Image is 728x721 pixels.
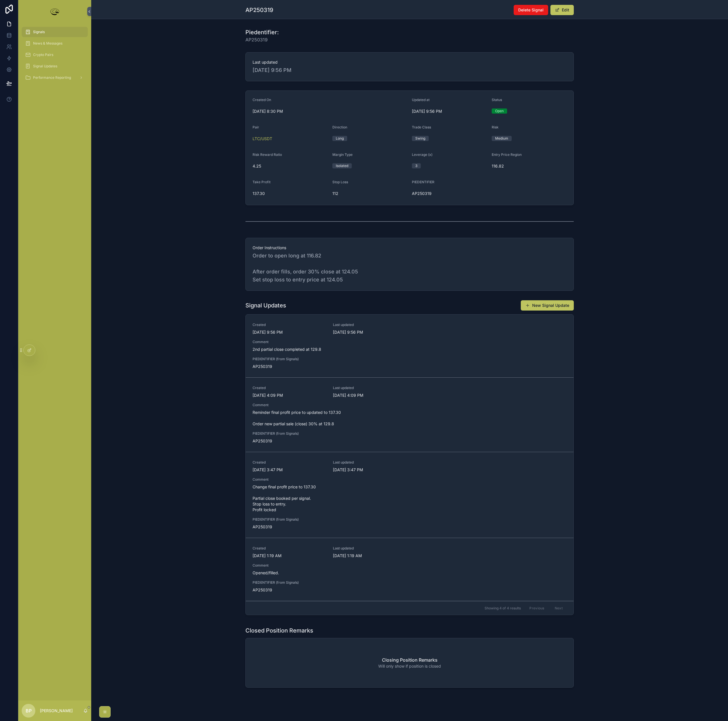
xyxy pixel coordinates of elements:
span: Updated at [412,98,430,102]
span: [DATE] 3:47 PM [333,467,406,473]
div: scrollable content [18,23,91,90]
div: Medium [495,136,508,141]
span: Risk [492,125,499,129]
span: PIEDENTIFIER [412,180,434,184]
button: Delete Signal [514,5,548,15]
span: 112 [332,191,408,196]
h1: Signal Updates [245,301,286,309]
button: New Signal Update [521,300,574,311]
h1: Closed Position Remarks [245,627,313,635]
span: Leverage (x) [412,152,432,157]
span: Showing 4 of 4 results [485,606,521,611]
span: Signals [33,30,45,34]
span: PIEDENTIFIER (from Signals) [253,357,326,361]
span: Stop Loss [332,180,348,184]
span: [DATE] 9:56 PM [412,108,487,114]
a: Created[DATE] 9:56 PMLast updated[DATE] 9:56 PMComment2nd partial close completed at 129.8PIEDENT... [246,315,574,378]
span: AP250319 [412,191,487,196]
span: AP250319 [253,364,326,369]
span: PIEDENTIFIER (from Signals) [253,580,326,585]
span: Order Instructions [253,245,567,251]
span: News & Messages [33,41,62,46]
span: AP250319 [253,524,326,530]
span: [DATE] 1:19 AM [333,553,406,559]
span: [DATE] 8:30 PM [253,108,407,114]
span: Delete Signal [518,7,544,13]
span: Pair [253,125,259,129]
a: Signals [22,27,88,37]
span: Change final profit price to 137.30 Partial close booked per signal. Stop loss to entry. Profit l... [253,484,567,513]
a: LTC/USDT [253,136,272,142]
span: Comment [253,403,567,407]
span: Last updated [333,386,406,390]
h2: Closing Position Remarks [382,656,438,663]
div: 3 [415,163,417,168]
span: Order to open long at 116.82 After order fills, order 30% close at 124.05 Set stop loss to entry ... [253,252,567,284]
span: AP250319 [245,36,279,43]
div: Open [495,108,504,114]
span: Will only show if position is closed [378,663,441,669]
span: [DATE] 1:19 AM [253,553,326,559]
img: App logo [49,7,60,16]
a: Created[DATE] 4:09 PMLast updated[DATE] 4:09 PMCommentReminder final profit price to updated to 1... [246,378,574,452]
h1: AP250319 [245,6,273,14]
span: Comment [253,477,567,482]
span: Risk Reward Ratio [253,152,282,157]
span: 4.25 [253,163,328,169]
span: Last updated [333,323,406,327]
span: [DATE] 9:56 PM [253,66,567,74]
a: Signal Updates [22,61,88,71]
span: [DATE] 4:09 PM [253,392,326,398]
span: [DATE] 3:47 PM [253,467,326,473]
span: Last updated [253,59,567,65]
span: BP [26,707,32,714]
h1: Piedentifier: [245,28,279,36]
span: PIEDENTIFIER (from Signals) [253,431,326,436]
span: Opened/filled. [253,570,567,576]
a: Created[DATE] 1:19 AMLast updated[DATE] 1:19 AMCommentOpened/filled.PIEDENTIFIER (from Signals)AP... [246,538,574,601]
div: Long [336,136,344,141]
span: Trade Class [412,125,431,129]
span: Margin Type [332,152,353,157]
button: Edit [550,5,574,15]
span: Crypto Pairs [33,53,53,57]
a: Crypto Pairs [22,50,88,60]
span: Created [253,460,326,465]
a: Created[DATE] 3:47 PMLast updated[DATE] 3:47 PMCommentChange final profit price to 137.30 Partial... [246,452,574,538]
div: Isolated [336,163,348,168]
span: 116.82 [492,163,567,169]
span: PIEDENTIFIER (from Signals) [253,517,326,522]
span: Comment [253,563,567,568]
p: [PERSON_NAME] [40,708,73,714]
span: Direction [332,125,347,129]
a: Performance Reporting [22,72,88,83]
span: Comment [253,340,567,344]
span: Reminder final profit price to updated to 137.30 Order new partial sale (close) 30% at 129.8 [253,410,567,427]
span: Entry Price Region [492,152,522,157]
span: Created [253,546,326,551]
span: AP250319 [253,438,326,444]
span: Last updated [333,460,406,465]
span: Created On [253,98,271,102]
span: AP250319 [253,587,326,593]
span: Take Profit [253,180,271,184]
span: 137.30 [253,191,328,196]
a: News & Messages [22,38,88,49]
span: 2nd partial close completed at 129.8 [253,347,567,352]
span: [DATE] 9:56 PM [333,329,406,335]
span: Status [492,98,502,102]
span: [DATE] 9:56 PM [253,329,326,335]
span: [DATE] 4:09 PM [333,392,406,398]
span: Created [253,323,326,327]
span: Performance Reporting [33,75,71,80]
span: Last updated [333,546,406,551]
span: Signal Updates [33,64,57,69]
div: Swing [415,136,425,141]
span: Created [253,386,326,390]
